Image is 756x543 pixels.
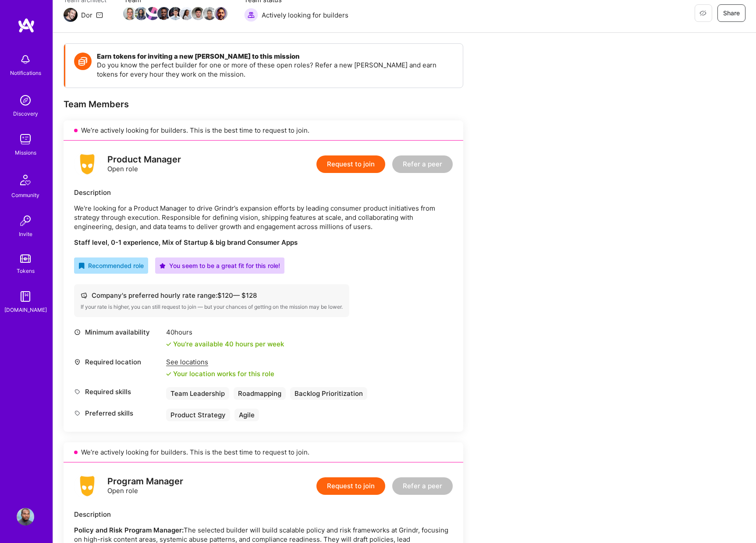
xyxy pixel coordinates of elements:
[74,151,100,177] img: logo
[192,7,205,20] img: Team Member Avatar
[74,328,162,337] div: Minimum availability
[107,155,181,164] div: Product Manager
[160,263,166,269] i: icon PurpleStar
[204,6,215,21] a: Team Member Avatar
[15,148,36,157] div: Missions
[13,109,38,118] div: Discovery
[17,51,34,68] img: bell
[74,359,81,365] i: icon Location
[74,388,81,395] i: icon Tag
[81,11,92,20] div: Dor
[74,410,81,416] i: icon Tag
[166,357,274,367] div: See locations
[123,7,136,20] img: Team Member Avatar
[81,292,87,299] i: icon Cash
[203,7,216,20] img: Team Member Avatar
[64,442,463,462] div: We’re actively looking for builders. This is the best time to request to join.
[166,342,171,347] i: icon Check
[392,477,453,495] button: Refer a peer
[74,357,162,367] div: Required location
[135,7,148,20] img: Team Member Avatar
[74,188,453,197] div: Description
[17,508,34,525] img: User Avatar
[78,263,85,269] i: icon RecommendedBadge
[74,387,162,396] div: Required skills
[18,18,35,33] img: logo
[166,409,230,421] div: Product Strategy
[74,238,298,247] strong: Staff level, 0-1 experience, Mix of Startup & big brand Consumer Apps
[192,6,204,21] a: Team Member Avatar
[74,526,184,534] strong: Policy and Risk Program Manager:
[4,305,47,314] div: [DOMAIN_NAME]
[107,477,183,486] div: Program Manager
[14,508,36,525] a: User Avatar
[64,8,78,22] img: Team Architect
[717,4,745,22] button: Share
[124,6,135,21] a: Team Member Avatar
[74,329,81,335] i: icon Clock
[78,261,144,270] div: Recommended role
[158,6,170,21] a: Team Member Avatar
[17,130,34,148] img: teamwork
[723,9,740,18] span: Share
[166,328,284,337] div: 40 hours
[17,212,34,229] img: Invite
[135,6,147,21] a: Team Member Avatar
[699,10,706,17] i: icon EyeClosed
[19,229,32,239] div: Invite
[146,7,159,20] img: Team Member Avatar
[15,169,36,190] img: Community
[215,6,227,21] a: Team Member Avatar
[166,371,171,377] i: icon Check
[180,7,193,20] img: Team Member Avatar
[74,409,162,418] div: Preferred skills
[214,7,227,20] img: Team Member Avatar
[160,261,280,270] div: You seem to be a great fit for this role!
[244,8,258,22] img: Actively looking for builders
[181,6,192,21] a: Team Member Avatar
[290,387,367,400] div: Backlog Prioritization
[169,7,182,20] img: Team Member Avatar
[64,120,463,141] div: We’re actively looking for builders. This is the best time to request to join.
[107,477,183,495] div: Open role
[96,11,103,18] i: icon Mail
[17,266,35,275] div: Tokens
[234,387,286,400] div: Roadmapping
[74,473,100,499] img: logo
[234,409,259,421] div: Agile
[262,11,348,20] span: Actively looking for builders
[166,369,274,378] div: Your location works for this role
[17,288,34,305] img: guide book
[166,339,284,349] div: You're available 40 hours per week
[74,204,453,231] p: We're looking for a Product Manager to drive Grindr’s expansion efforts by leading consumer produ...
[17,92,34,109] img: discovery
[170,6,181,21] a: Team Member Avatar
[81,291,343,300] div: Company's preferred hourly rate range: $ 120 — $ 128
[10,68,41,78] div: Notifications
[147,6,158,21] a: Team Member Avatar
[107,155,181,173] div: Open role
[11,190,39,200] div: Community
[316,155,385,173] button: Request to join
[81,303,343,310] div: If your rate is higher, you can still request to join — but your chances of getting on the missio...
[97,60,454,79] p: Do you know the perfect builder for one or more of these open roles? Refer a new [PERSON_NAME] an...
[74,53,92,70] img: Token icon
[20,254,31,263] img: tokens
[157,7,170,20] img: Team Member Avatar
[97,53,454,60] h4: Earn tokens for inviting a new [PERSON_NAME] to this mission
[316,477,385,495] button: Request to join
[392,155,453,173] button: Refer a peer
[74,510,453,519] div: Description
[166,387,229,400] div: Team Leadership
[64,99,463,110] div: Team Members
